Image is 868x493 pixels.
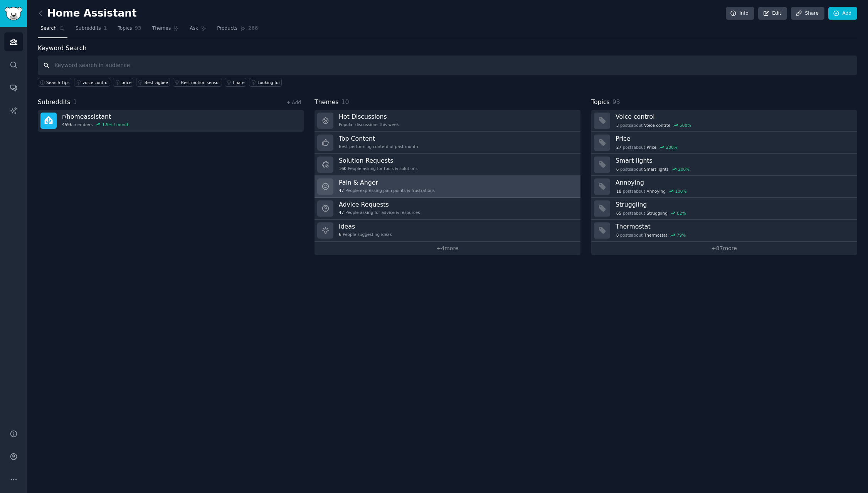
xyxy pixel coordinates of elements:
div: People expressing pain points & frustrations [339,188,435,193]
div: Best motion sensor [181,80,220,85]
a: Search [38,22,67,38]
a: Themes [150,22,182,38]
a: Ideas6People suggesting ideas [315,220,580,242]
div: post s about [616,232,686,239]
span: Subreddits [38,98,71,107]
a: Looking for [249,78,282,87]
a: Thermostat8postsaboutThermostat79% [591,220,857,242]
input: Keyword search in audience [38,56,857,75]
h3: Advice Requests [339,200,420,209]
a: Info [726,7,754,20]
span: 1 [104,25,107,32]
a: Voice control3postsaboutVoice control500% [591,110,857,132]
a: Advice Requests47People asking for advice & resources [315,198,580,220]
div: post s about [616,210,686,217]
div: People asking for advice & resources [339,210,420,215]
span: 6 [339,232,341,237]
h3: Annoying [616,178,852,187]
span: Topics [118,25,132,32]
span: 10 [341,98,349,106]
span: Voice control [644,123,670,128]
img: homeassistant [40,113,57,129]
a: Products288 [214,22,261,38]
div: People asking for tools & solutions [339,166,417,171]
a: Pain & Anger47People expressing pain points & frustrations [315,176,580,198]
a: I hate [225,78,247,87]
label: Keyword Search [38,44,86,52]
h3: Voice control [616,113,852,121]
div: Popular discussions this week [339,122,399,127]
a: Topics93 [115,22,144,38]
a: Price27postsaboutPrice200% [591,132,857,154]
span: 65 [616,210,621,216]
a: Share [791,7,824,20]
div: Looking for [257,80,280,85]
h2: Home Assistant [38,7,136,20]
h3: Hot Discussions [339,113,399,121]
a: Add [828,7,857,20]
span: 18 [616,188,621,194]
div: post s about [616,122,692,129]
a: Hot DiscussionsPopular discussions this week [315,110,580,132]
div: post s about [616,166,690,173]
span: 27 [616,145,621,150]
h3: Price [616,135,852,143]
span: 8 [616,232,619,238]
a: +87more [591,242,857,255]
div: 82 % [677,210,686,216]
a: Best zigbee [136,78,170,87]
span: Themes [152,25,171,32]
a: Top ContentBest-performing content of past month [315,132,580,154]
span: Search Tips [46,80,70,85]
span: Topics [591,98,610,107]
div: 200 % [666,145,678,150]
span: Thermostat [644,232,667,238]
span: Subreddits [76,25,101,32]
div: 200 % [678,167,690,172]
div: price [121,80,131,85]
span: Ask [190,25,198,32]
a: Subreddits1 [73,22,109,38]
span: Annoying [647,188,666,194]
span: 1 [73,98,77,106]
a: +4more [315,242,580,255]
a: Edit [758,7,787,20]
a: Struggling65postsaboutStruggling82% [591,198,857,220]
span: Themes [315,98,339,107]
div: 100 % [675,188,686,194]
h3: r/ homeassistant [62,113,130,121]
span: Price [647,145,657,150]
span: 160 [339,166,347,171]
h3: Thermostat [616,222,852,231]
h3: Solution Requests [339,156,417,165]
div: members [62,122,130,127]
span: 3 [616,123,619,128]
div: 79 % [677,232,686,238]
span: 6 [616,167,619,172]
a: price [113,78,133,87]
a: Annoying18postsaboutAnnoying100% [591,176,857,198]
span: 47 [339,188,344,193]
div: post s about [616,188,687,195]
span: Search [40,25,57,32]
div: I hate [233,80,245,85]
span: 288 [248,25,258,32]
span: Products [217,25,237,32]
h3: Ideas [339,222,392,231]
span: 459k [62,122,72,127]
h3: Smart lights [616,156,852,165]
div: People suggesting ideas [339,232,392,237]
a: r/homeassistant459kmembers1.9% / month [38,110,304,132]
div: post s about [616,144,678,151]
h3: Struggling [616,200,852,209]
a: Solution Requests160People asking for tools & solutions [315,154,580,176]
span: 47 [339,210,344,215]
img: GummySearch logo [5,7,22,20]
a: + Add [286,100,301,105]
a: Best motion sensor [173,78,222,87]
h3: Top Content [339,135,418,143]
a: Ask [187,22,209,38]
div: 500 % [680,123,691,128]
div: Best zigbee [145,80,168,85]
span: 93 [135,25,141,32]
